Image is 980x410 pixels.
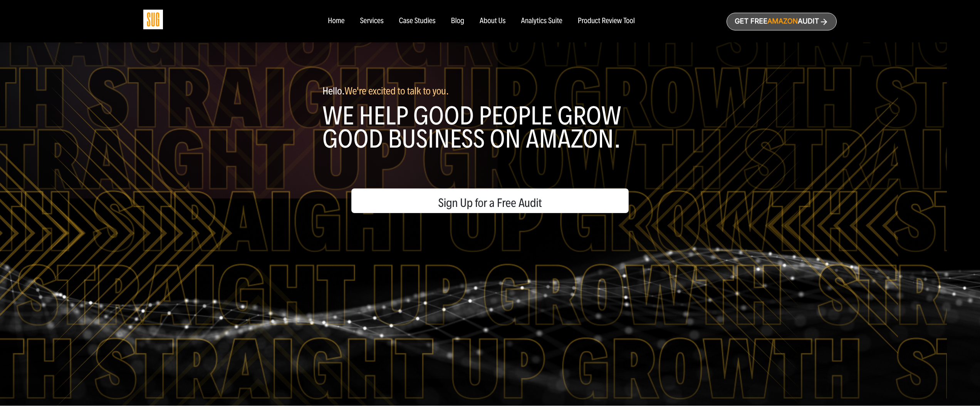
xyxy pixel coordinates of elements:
span: Amazon [767,17,798,25]
a: About Us [480,17,506,25]
a: Product Review Tool [578,17,635,25]
span: We're excited to talk to you. [344,85,449,97]
span: Sign Up for a Free Audit [359,197,621,210]
img: Sug [143,10,163,29]
a: Blog [451,17,465,25]
h1: WE help good people grow good business on amazon. [322,104,658,151]
a: Get freeAmazonAudit [727,13,837,30]
a: Services [360,17,383,25]
a: Home [328,17,344,25]
p: Hello. [322,86,658,97]
a: Analytics Suite [521,17,562,25]
a: Case Studies [399,17,436,25]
